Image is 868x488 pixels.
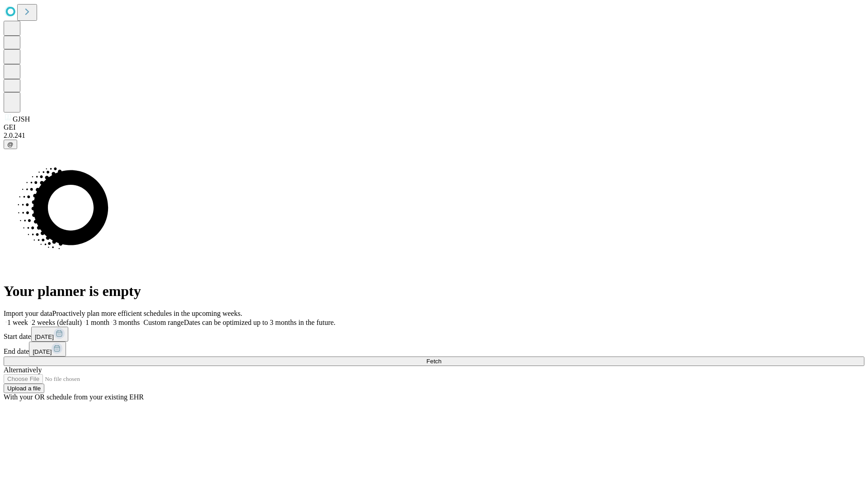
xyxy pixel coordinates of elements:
span: 3 months [113,319,140,326]
div: Start date [4,327,864,342]
div: 2.0.241 [4,131,864,140]
span: [DATE] [33,348,52,355]
button: Upload a file [4,384,44,393]
div: End date [4,342,864,357]
div: GEI [4,123,864,131]
span: Fetch [426,358,441,365]
button: [DATE] [29,342,66,357]
span: Alternatively [4,366,42,374]
span: GJSH [13,115,30,123]
span: With your OR schedule from your existing EHR [4,393,144,401]
span: [DATE] [35,333,54,340]
span: @ [7,141,14,148]
button: [DATE] [31,327,68,342]
span: 1 week [7,319,28,326]
span: 1 month [85,319,109,326]
h1: Your planner is empty [4,283,864,300]
span: 2 weeks (default) [32,319,82,326]
button: Fetch [4,357,864,366]
span: Custom range [143,319,184,326]
button: @ [4,140,17,149]
span: Import your data [4,310,52,317]
span: Proactively plan more efficient schedules in the upcoming weeks. [52,310,242,317]
span: Dates can be optimized up to 3 months in the future. [184,319,335,326]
